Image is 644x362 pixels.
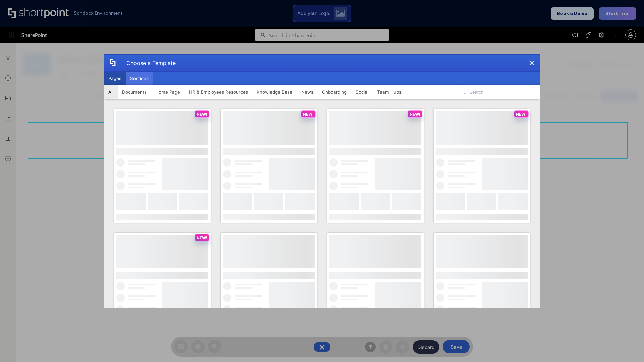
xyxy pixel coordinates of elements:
[118,85,151,99] button: Documents
[303,112,314,117] p: NEW!
[104,72,126,85] button: Pages
[104,54,540,308] div: template selector
[516,112,527,117] p: NEW!
[197,112,207,117] p: NEW!
[318,85,351,99] button: Onboarding
[252,85,297,99] button: Knowledge Base
[151,85,184,99] button: Home Page
[410,112,420,117] p: NEW!
[184,85,252,99] button: HR & Employees Resources
[126,72,153,85] button: Sections
[104,85,118,99] button: All
[121,55,176,71] div: Choose a Template
[351,85,373,99] button: Social
[610,330,644,362] iframe: Chat Widget
[373,85,406,99] button: Team Hubs
[297,85,318,99] button: News
[461,87,537,97] input: Search
[197,235,207,240] p: NEW!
